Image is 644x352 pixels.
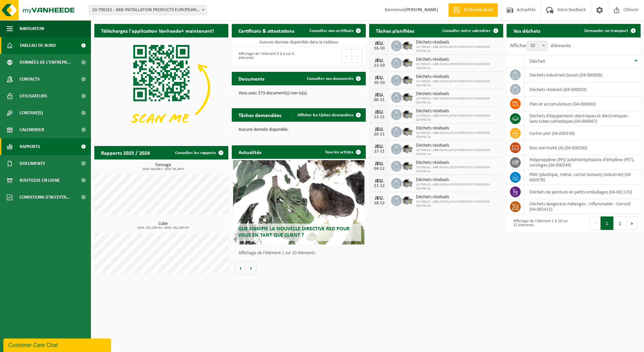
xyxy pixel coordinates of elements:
[98,168,228,171] span: 2024: 68,838 t - 2025: 33,400 t
[416,160,500,166] span: Déchets résiduels
[448,3,498,17] a: Demande devis
[98,163,228,171] h3: Tonnage
[373,184,386,188] div: 11-12
[238,91,359,96] p: Vous avez 373 document(s) non lu(s).
[442,29,491,33] span: Consulter votre calendrier
[373,110,386,115] div: JEU.
[373,144,386,149] div: JEU.
[373,58,386,63] div: JEU.
[524,141,641,155] td: bois non traité (A) (04-000200)
[416,74,500,80] span: Déchets résiduels
[405,7,438,12] strong: [PERSON_NAME]
[524,82,641,97] td: déchets résiduels (04-000029)
[373,63,386,68] div: 23-10
[579,24,640,37] a: Demander un transport
[20,88,47,105] span: Utilisateurs
[170,146,228,159] a: Consulter les rapports
[20,121,44,138] span: Calendrier
[510,43,571,49] label: Afficher éléments
[20,138,40,155] span: Rapports
[416,148,500,156] span: 10-798162 - ABB INSTALLATION PRODUCTS EUROPEAN CENTRE SA
[416,45,500,53] span: 10-798162 - ABB INSTALLATION PRODUCTS EUROPEAN CENTRE SA
[235,49,295,63] div: Affichage de l'élément 0 à 0 sur 0 éléments
[402,125,413,137] img: WB-5000-GAL-GY-01
[402,57,413,68] img: WB-5000-GAL-GY-01
[373,201,386,206] div: 18-12
[20,172,60,189] span: Boutique en ligne
[238,226,350,238] span: Que signifie la nouvelle directive RED pour vous en tant que client ?
[437,24,503,37] a: Consulter votre calendrier
[20,54,71,71] span: Données de l'entrepr...
[524,155,641,170] td: polypropylène (PP)/ polythéréphtalate d'éthylène (PET), cerclages (04-000249)
[94,146,157,159] h2: Rapports 2025 / 2024
[402,74,413,85] img: WB-5000-GAL-GY-01
[98,222,228,230] h3: Cube
[301,72,365,85] a: Consulter vos documents
[20,20,44,37] span: Navigation
[416,183,500,191] span: 10-798162 - ABB INSTALLATION PRODUCTS EUROPEAN CENTRE SA
[627,216,637,230] button: Next
[402,143,413,154] img: WB-5000-GAL-GY-01
[416,143,500,148] span: Déchets résiduels
[373,161,386,167] div: JEU.
[524,97,641,111] td: Piles et accumulateurs (04-000063)
[3,337,112,352] iframe: chat widget
[20,105,43,121] span: Contrat(s)
[402,91,413,102] img: WB-5000-GAL-GY-01
[462,7,494,13] span: Demande devis
[584,29,628,33] span: Demander un transport
[416,57,500,62] span: Déchets résiduels
[416,62,500,70] span: 10-798162 - ABB INSTALLATION PRODUCTS EUROPEAN CENTRE SA
[510,216,570,231] div: Affichage de l'élément 1 à 10 sur 12 éléments
[524,126,641,141] td: carton plat (04-000158)
[232,37,366,47] td: Aucune donnée disponible dans le tableau
[524,199,641,214] td: déchets dangereux mélangés : Inflammable - Corrosif (04-001412)
[529,59,545,64] span: Déchet
[94,24,221,37] h2: Téléchargez l'application Vanheede+ maintenant!
[352,49,362,63] button: Next
[20,155,45,172] span: Documents
[524,185,641,199] td: déchets de peinture en petits emballages (04-001170)
[416,131,500,139] span: 10-798162 - ABB INSTALLATION PRODUCTS EUROPEAN CENTRE SA
[416,80,500,88] span: 10-798162 - ABB INSTALLATION PRODUCTS EUROPEAN CENTRE SA
[307,77,353,81] span: Consulter vos documents
[373,132,386,137] div: 20-11
[373,127,386,132] div: JEU.
[20,71,40,88] span: Contacts
[527,41,547,51] span: 10
[416,200,500,208] span: 10-798162 - ABB INSTALLATION PRODUCTS EUROPEAN CENTRE SA
[402,160,413,171] img: WB-5000-GAL-GY-01
[297,113,353,117] span: Afficher les tâches demandées
[238,251,362,256] p: Affichage de l'élément 1 sur 10 éléments
[416,166,500,174] span: 10-798162 - ABB INSTALLATION PRODUCTS EUROPEAN CENTRE SA
[590,216,601,230] button: Previous
[94,37,228,138] img: Download de VHEPlus App
[402,194,413,206] img: WB-5000-GAL-GY-01
[373,115,386,120] div: 13-11
[402,108,413,120] img: WB-5000-GAL-GY-01
[402,177,413,188] img: WB-5000-GAL-GY-01
[524,170,641,185] td: PMC (plastique, métal, carton boisson) (industriel) (04-000978)
[416,126,500,131] span: Déchets résiduels
[232,24,301,37] h2: Certificats & attestations
[20,37,56,54] span: Tableau de bord
[89,5,207,15] span: 10-798162 - ABB INSTALLATION PRODUCTS EUROPEAN CENTRE SA - HOUDENG-GOEGNIES
[235,261,246,275] button: Vorige
[310,29,353,33] span: Consulter vos certificats
[373,41,386,46] div: JEU.
[89,5,206,15] span: 10-798162 - ABB INSTALLATION PRODUCTS EUROPEAN CENTRE SA - HOUDENG-GOEGNIES
[416,177,500,183] span: Déchets résiduels
[524,111,641,126] td: déchets d'équipements électriques et électroniques - Sans tubes cathodiques (04-000067)
[246,261,256,275] button: Volgende
[416,40,500,45] span: Déchets résiduels
[232,72,271,85] h2: Documents
[373,98,386,102] div: 06-11
[373,149,386,154] div: 27-11
[233,160,364,244] a: Que signifie la nouvelle directive RED pour vous en tant que client ?
[601,216,614,230] button: 1
[373,81,386,85] div: 30-10
[238,127,359,132] p: Aucune donnée disponible.
[369,24,421,37] h2: Tâches planifiées
[373,178,386,184] div: JEU.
